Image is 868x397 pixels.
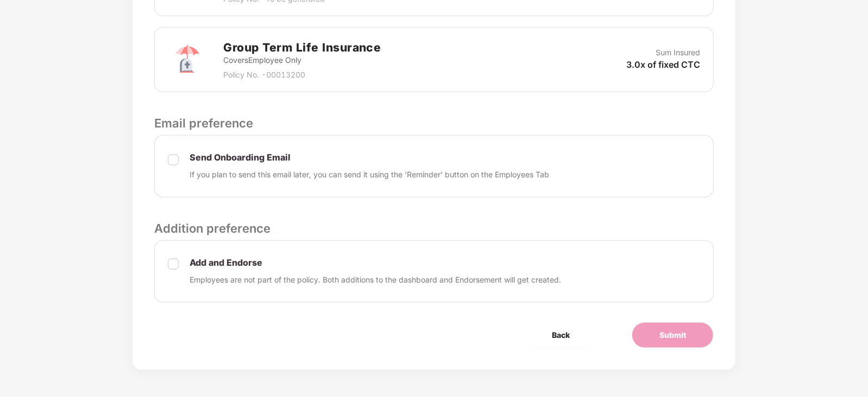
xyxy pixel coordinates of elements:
[190,257,561,268] p: Add and Endorse
[632,322,714,348] button: Submit
[525,322,597,348] button: Back
[190,274,561,286] p: Employees are not part of the policy. Both additions to the dashboard and Endorsement will get cr...
[223,54,381,66] p: Covers Employee Only
[154,114,714,132] p: Email preference
[223,39,381,56] h2: Group Term Life Insurance
[154,219,714,238] p: Addition preference
[190,152,549,163] p: Send Onboarding Email
[223,69,381,81] p: Policy No. - 00013200
[656,47,700,59] p: Sum Insured
[168,40,207,79] img: svg+xml;base64,PHN2ZyB4bWxucz0iaHR0cDovL3d3dy53My5vcmcvMjAwMC9zdmciIHdpZHRoPSI3MiIgaGVpZ2h0PSI3Mi...
[190,169,549,181] p: If you plan to send this email later, you can send it using the ‘Reminder’ button on the Employee...
[626,59,700,71] p: 3.0x of fixed CTC
[552,329,570,341] span: Back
